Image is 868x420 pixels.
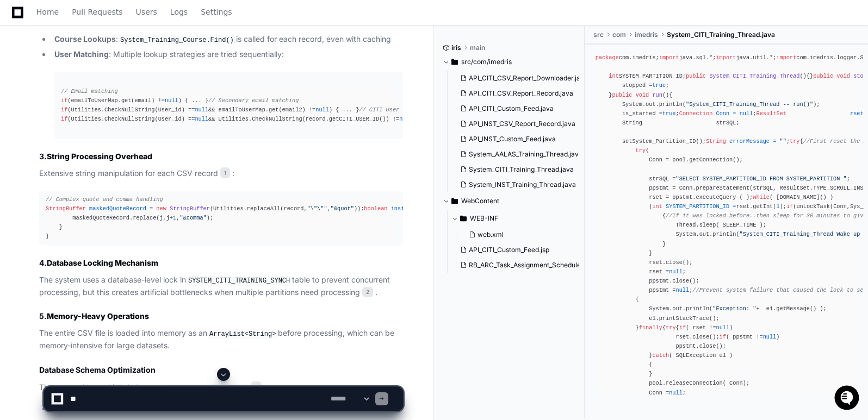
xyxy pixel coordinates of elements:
[469,246,549,254] span: API_CITI_Custom_Feed.jsp
[156,205,166,212] span: new
[96,146,119,154] span: [DATE]
[800,73,807,79] span: ()
[72,9,122,15] span: Pull Requests
[169,116,198,129] button: See all
[596,54,619,61] span: package
[666,203,729,210] span: SYSTEM_PARTITION_ID
[469,120,575,128] span: API_INST_CSV_Report_Record.java
[666,324,675,331] span: try
[776,54,796,61] span: import
[716,324,730,331] span: null
[61,88,118,95] span: // Email matching
[46,195,396,242] div: (Utilities.replaceAll(record, , )); ; ( ;j<maskedQuoteRecord.length(); j++) { maskedQuoteRecord.c...
[451,43,461,52] span: iris
[22,146,30,155] img: 1736555170064-99ba0984-63c1-480f-8ee9-699278ef63ed
[652,203,662,210] span: int
[676,287,690,293] span: null
[49,81,178,92] div: Start new chat
[461,58,512,66] span: src/com/imedris
[11,81,30,101] img: 1736555170064-99ba0984-63c1-480f-8ee9-699278ef63ed
[11,135,28,153] img: Animesh Koratana
[11,43,198,61] div: Welcome
[773,138,776,145] span: =
[89,205,146,212] span: maskedQuoteRecord
[639,324,662,331] span: finally
[359,106,439,113] span: // CITI User ID matching
[443,192,576,210] button: WebContent
[47,152,152,161] strong: String Processing Overhead
[39,258,403,268] h3: 4.
[790,138,799,145] span: try
[679,324,686,331] span: if
[451,210,585,227] button: WEB-INF
[716,54,736,61] span: import
[740,110,753,117] span: null
[813,73,833,79] span: public
[753,194,770,200] span: while
[61,97,67,104] span: if
[456,147,579,162] button: System_AALAS_Training_Thread.java
[307,205,327,212] span: "\"\""
[733,203,736,210] span: =
[686,101,813,108] span: "System_CITI_Training_Thread -- run()"
[170,9,188,15] span: Logs
[833,384,863,413] iframe: Open customer support
[186,276,292,286] code: SYSTEM_CITI_TRAINING_SYNCH
[49,92,154,101] div: We're offline, we'll be back soon
[652,92,662,98] span: run
[850,110,864,117] span: rset
[54,34,116,43] strong: Course Lookups
[470,214,498,223] span: WEB-INF
[179,215,206,221] span: "&comma"
[780,138,786,145] span: ""
[47,258,158,267] strong: Database Locking Mechanism
[786,203,793,210] span: if
[220,167,230,178] span: 1
[34,146,88,154] span: [PERSON_NAME]
[456,177,579,192] button: System_INST_Training_Thread.java
[478,230,504,239] span: web.xml
[451,55,458,68] svg: Directory
[659,54,679,61] span: import
[150,205,153,212] span: =
[315,106,329,113] span: null
[195,106,208,113] span: null
[679,110,713,117] span: Connection
[61,87,396,124] div: (emailToUserMap.get(email) != ) { ... } (Utilities.CheckNullString(User_id) == && emailToUserMap....
[36,9,59,15] span: Home
[706,138,726,145] span: String
[836,73,850,79] span: void
[208,97,299,104] span: // Secondary email matching
[716,110,730,117] span: Conn
[46,196,163,203] span: // Complex quote and comma handling
[469,89,573,98] span: API_CITI_CSV_Report_Record.java
[469,135,556,143] span: API_INST_Custom_Feed.java
[686,73,706,79] span: public
[709,73,799,79] span: System_CITI_Training_Thread
[39,151,403,162] h3: 3.
[469,165,574,174] span: System_CITI_Training_Thread.java
[39,327,403,352] p: The entire CSV file is loaded into memory as an before processing, which can be memory-intensive ...
[461,197,499,205] span: WebContent
[469,74,588,83] span: API_CITI_CSV_Report_Downloader.java
[593,30,604,39] span: src
[469,104,554,113] span: API_CITI_Custom_Feed.java
[733,110,736,117] span: =
[54,49,109,59] strong: User Matching
[61,116,67,122] span: if
[51,48,403,139] li: : Multiple lookup strategies are tried sequentially:
[118,35,236,45] code: System_Training_Course.Find()
[39,365,403,375] h2: Database Schema Optimization
[108,170,132,178] span: Pylon
[757,110,786,117] span: ResultSet
[776,203,779,210] span: 1
[39,274,403,299] p: The system uses a database-level lock in table to prevent concurrent processing, but this creates...
[609,73,618,79] span: int
[443,53,576,71] button: src/com/imedris
[456,71,579,86] button: API_CITI_CSV_Report_Downloader.java
[11,11,33,33] img: PlayerZero
[669,268,683,275] span: null
[51,33,403,46] li: : is called for each record, even with caching
[712,305,756,312] span: "Exception: "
